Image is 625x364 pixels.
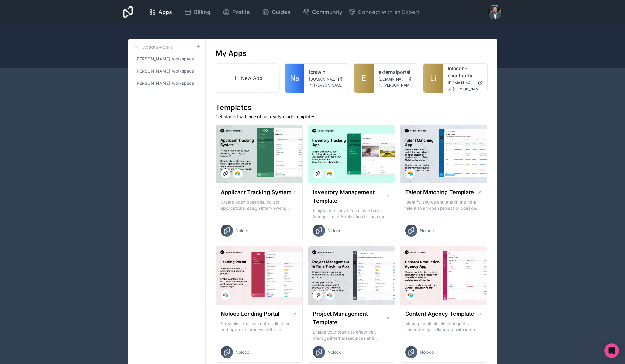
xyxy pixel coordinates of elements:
p: Identify, source and match the right talent to an open project or position with our Talent Matchi... [405,199,482,211]
span: [DOMAIN_NAME] [309,77,335,82]
a: Ns [285,64,304,93]
span: Noloco [327,349,341,355]
a: [PERSON_NAME]-workspace [133,53,201,64]
span: Noloco [420,228,434,234]
p: Enable your teams to effectively manage internal resources and execute client projects on time. [313,329,390,341]
h1: Talent Matching Template [405,188,474,197]
span: Community [312,8,342,16]
span: Billing [194,8,210,16]
h1: Inventory Management Template [313,188,386,205]
a: Guides [257,5,295,19]
h1: My Apps [216,49,247,58]
span: [PERSON_NAME]-workspace [135,68,194,74]
img: Airtable Logo [408,171,413,176]
span: Apps [158,8,172,16]
div: Open Intercom Messenger [604,343,619,358]
span: Profile [232,8,250,16]
a: Apps [144,5,177,19]
img: Airtable Logo [223,293,228,297]
h1: Content Agency Template [405,310,474,318]
h1: Applicant Tracking System [221,188,292,197]
p: Simple and easy to use Inventory Management Application to manage your stock, orders and Manufact... [313,208,390,220]
span: Noloco [327,228,341,234]
a: lolacon-clientportal [448,65,482,79]
span: E [362,73,366,83]
img: Airtable Logo [327,171,332,176]
span: Guides [272,8,290,16]
a: Billing [179,5,215,19]
a: [DOMAIN_NAME] [309,77,344,82]
span: Noloco [235,349,249,355]
span: Noloco [420,349,434,355]
a: lcmwlh [309,68,344,76]
span: [PERSON_NAME][EMAIL_ADDRESS][DOMAIN_NAME] [453,87,482,91]
p: Manage multiple client projects concurrently, collaborate with internal and external stakeholders... [405,321,482,333]
p: Streamline the loan data collection and approval process with our Lending Portal template. [221,321,298,333]
p: Create open positions, collect applications, assign interviewers, centralise candidate feedback a... [221,199,298,211]
a: externalportal [378,68,413,76]
img: Airtable Logo [327,293,332,297]
span: [PERSON_NAME]-workspace [135,80,194,86]
a: Community [298,5,347,19]
span: [DOMAIN_NAME] [448,81,475,85]
span: Ns [290,73,299,83]
span: Noloco [235,228,249,234]
h3: Workspaces [143,44,172,50]
span: [PERSON_NAME][EMAIL_ADDRESS][DOMAIN_NAME] [314,83,344,88]
a: [PERSON_NAME]-workspace [133,66,201,77]
a: New App [216,63,280,93]
span: [PERSON_NAME][EMAIL_ADDRESS][DOMAIN_NAME] [383,83,413,88]
a: Profile [218,5,255,19]
span: [DOMAIN_NAME] [378,77,405,82]
img: Airtable Logo [235,171,240,176]
a: [DOMAIN_NAME] [378,77,413,82]
a: Workspaces [133,44,172,51]
img: Airtable Logo [408,293,413,297]
h1: Noloco Lending Portal [221,310,279,318]
span: [PERSON_NAME]-workspace [135,56,194,62]
h1: Templates [216,103,488,112]
a: [DOMAIN_NAME] [448,81,482,85]
button: Connect with an Expert [348,8,419,16]
a: E [354,64,374,93]
p: Get started with one of our ready-made templates [216,114,488,120]
a: Li [423,64,443,93]
a: [PERSON_NAME]-workspace [133,78,201,89]
span: Connect with an Expert [358,8,419,16]
span: Li [430,73,436,83]
h1: Project Management Template [313,310,385,327]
